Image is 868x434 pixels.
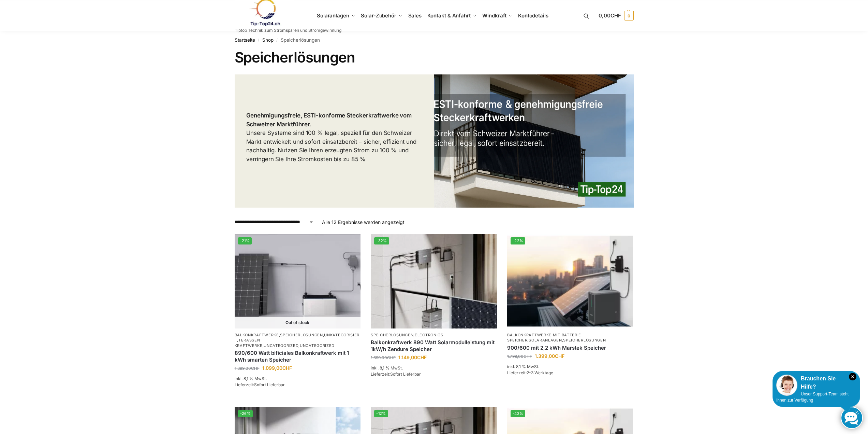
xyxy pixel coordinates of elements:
[387,355,396,360] span: CHF
[776,392,849,403] span: Unser Support-Team steht Ihnen zur Verfügung
[398,354,427,360] bdi: 1.149,00
[507,234,633,328] img: Balkonkraftwerk mit Marstek Speicher
[390,372,421,377] span: Sofort Lieferbar
[235,234,361,328] img: ASE 1000 Batteriespeicher
[371,372,421,377] span: Lieferzeit:
[235,31,634,49] nav: Breadcrumb
[235,350,361,363] a: 890/600 Watt bificiales Balkonkraftwerk mit 1 kWh smarten Speicher
[371,234,497,328] a: -32%Balkonkraftwerk 890 Watt Solarmodulleistung mit 1kW/h Zendure Speicher
[424,0,480,31] a: Kontakt & Anfahrt
[482,12,506,19] span: Windkraft
[235,28,341,32] p: Tiptop Technik zum Stromsparen und Stromgewinnung
[624,11,634,20] span: 0
[408,12,422,19] span: Sales
[515,0,551,31] a: Kontodetails
[246,112,412,128] strong: Genehmigungsfreie, ESTI-konforme Steckerkraftwerke vom Schweizer Marktführer.
[527,370,553,375] span: 2-3 Werktage
[371,355,396,360] bdi: 1.699,00
[480,0,515,31] a: Windkraft
[235,219,314,226] select: Shop-Reihenfolge
[317,12,349,19] span: Solaranlagen
[371,339,497,352] a: Balkonkraftwerk 890 Watt Solarmodulleistung mit 1kW/h Zendure Speicher
[235,366,260,371] bdi: 1.399,00
[776,375,856,391] div: Brauchen Sie Hilfe?
[235,37,255,43] a: Startseite
[280,333,323,337] a: Speicherlösungen
[507,234,633,328] a: -22%Balkonkraftwerk mit Marstek Speicher
[371,365,497,371] p: inkl. 8,1 % MwSt.
[434,74,634,208] img: Die Nummer 1 in der Schweiz für 100 % legale
[417,354,427,360] span: CHF
[610,12,621,19] span: CHF
[507,345,633,351] a: 900/600 mit 2,2 kWh Marstek Speicher
[599,12,621,19] span: 0,00
[358,0,405,31] a: Solar-Zubehör
[235,376,361,382] p: inkl. 8,1 % MwSt.
[599,5,633,26] a: 0,00CHF 0
[371,333,413,337] a: Speicherlösungen
[535,353,564,359] bdi: 1.399,00
[274,38,281,43] span: /
[254,382,285,387] span: Sofort Lieferbar
[415,333,443,337] a: Electronics
[776,375,797,396] img: Customer service
[518,12,548,19] span: Kontodetails
[849,373,856,380] i: Schließen
[563,338,606,342] a: Speicherlösungen
[529,338,562,342] a: Solaranlagen
[235,333,361,348] p: , , , , ,
[371,333,497,338] p: ,
[507,364,633,370] p: inkl. 8,1 % MwSt.
[235,382,285,387] span: Lieferzeit:
[262,365,292,371] bdi: 1.099,00
[524,354,532,359] span: CHF
[262,37,274,43] a: Shop
[235,333,279,337] a: Balkonkraftwerke
[405,0,424,31] a: Sales
[264,343,298,348] a: Uncategorized
[507,354,532,359] bdi: 1.799,00
[246,112,417,163] span: Unsere Systeme sind 100 % legal, speziell für den Schweizer Markt entwickelt und sofort einsatzbe...
[507,333,581,342] a: Balkonkraftwerke mit Batterie Speicher
[507,370,553,375] span: Lieferzeit:
[300,343,335,348] a: Uncategorized
[235,333,360,342] a: Unkategorisiert
[282,365,292,371] span: CHF
[371,234,497,328] img: Balkonkraftwerk 890 Watt Solarmodulleistung mit 1kW/h Zendure Speicher
[361,12,396,19] span: Solar-Zubehör
[235,49,634,66] h1: Speicherlösungen
[322,219,404,226] p: Alle 12 Ergebnisse werden angezeigt
[255,38,262,43] span: /
[555,353,564,359] span: CHF
[235,338,263,348] a: Terassen Kraftwerke
[235,234,361,328] a: -21% Out of stockASE 1000 Batteriespeicher
[507,333,633,343] p: , ,
[251,366,260,371] span: CHF
[427,12,471,19] span: Kontakt & Anfahrt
